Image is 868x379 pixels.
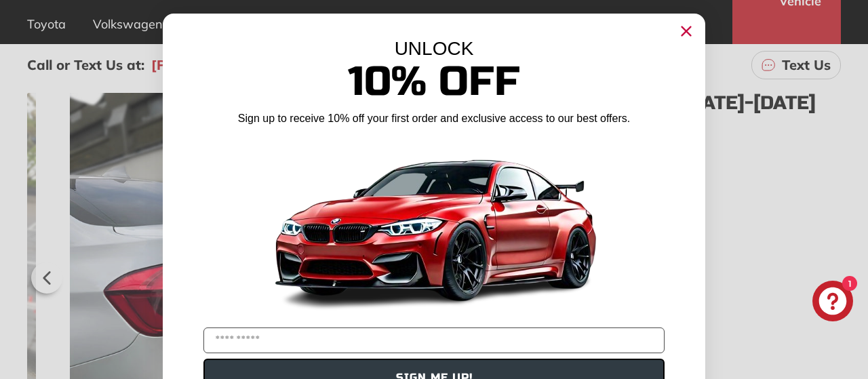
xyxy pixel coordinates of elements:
[203,327,665,353] input: YOUR EMAIL
[675,20,697,42] button: Close dialog
[348,57,520,106] span: 10% Off
[238,113,630,124] span: Sign up to receive 10% off your first order and exclusive access to our best offers.
[395,38,474,59] span: UNLOCK
[808,281,857,325] inbox-online-store-chat: Shopify online store chat
[264,132,604,322] img: Banner showing BMW 4 Series Body kit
